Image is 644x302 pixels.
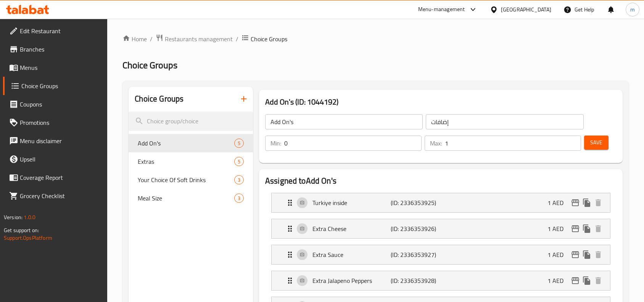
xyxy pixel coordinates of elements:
button: edit [570,197,581,208]
button: delete [592,197,604,208]
div: Choices [234,157,244,166]
span: 5 [235,158,243,165]
div: Menu-management [418,5,465,14]
button: duplicate [581,249,592,260]
p: 1 AED [547,198,570,207]
a: Restaurants management [156,34,233,44]
span: Get support on: [4,225,39,235]
p: Max: [430,139,442,148]
a: Support.OpsPlatform [4,233,52,243]
h2: Assigned to Add On's [265,175,617,187]
a: Menu disclaimer [3,132,108,150]
span: Version: [4,212,23,222]
span: Your Choice Of Soft Drinks [138,175,234,184]
a: Edit Restaurant [3,22,108,40]
p: (ID: 2336353927) [391,250,443,259]
p: (ID: 2336353926) [391,224,443,233]
div: Choices [234,194,244,203]
li: / [236,34,238,44]
nav: breadcrumb [122,34,629,44]
h3: Add On's (ID: 1044192) [265,96,617,108]
div: Choices [234,139,244,148]
div: Expand [272,245,610,264]
span: 3 [235,176,243,184]
button: delete [592,223,604,234]
a: Promotions [3,113,108,132]
div: Add On's5 [129,134,253,152]
input: search [129,111,253,131]
span: 3 [235,195,243,202]
p: Extra Cheese [312,224,391,233]
span: Save [590,138,602,147]
span: Branches [20,45,101,54]
span: Add On's [138,139,234,148]
div: Expand [272,219,610,238]
button: delete [592,249,604,260]
p: (ID: 2336353928) [391,276,443,285]
div: Expand [272,193,610,212]
span: Choice Groups [122,57,177,74]
p: 1 AED [547,250,570,259]
button: duplicate [581,197,592,208]
a: Branches [3,40,108,58]
div: Choices [234,175,244,184]
div: Expand [272,271,610,290]
h2: Choice Groups [135,93,184,105]
li: Expand [265,268,617,294]
p: Turkiye inside [312,198,391,207]
p: Extra Jalapeno Peppers [312,276,391,285]
li: / [150,34,153,44]
span: 1.0.0 [24,212,35,222]
span: Meal Size [138,194,234,203]
span: m [630,5,635,14]
li: Expand [265,190,617,216]
a: Grocery Checklist [3,187,108,205]
a: Coverage Report [3,168,108,187]
div: Meal Size3 [129,189,253,207]
p: 1 AED [547,276,570,285]
a: Choice Groups [3,77,108,95]
button: delete [592,275,604,286]
button: duplicate [581,223,592,234]
span: Coverage Report [20,173,101,182]
a: Home [122,34,147,44]
li: Expand [265,242,617,268]
a: Menus [3,58,108,77]
p: Extra Sauce [312,250,391,259]
span: Edit Restaurant [20,26,101,36]
button: edit [570,223,581,234]
span: Extras [138,157,234,166]
a: Coupons [3,95,108,113]
span: Grocery Checklist [20,191,101,200]
p: Min: [270,139,281,148]
li: Expand [265,216,617,242]
span: Restaurants management [165,34,233,44]
button: duplicate [581,275,592,286]
div: [GEOGRAPHIC_DATA] [501,5,551,14]
span: Promotions [20,118,101,127]
div: Your Choice Of Soft Drinks3 [129,171,253,189]
a: Upsell [3,150,108,168]
span: Upsell [20,155,101,164]
span: Coupons [20,100,101,109]
button: edit [570,275,581,286]
div: Extras5 [129,152,253,171]
button: Save [584,136,609,150]
span: Choice Groups [21,81,101,90]
span: Choice Groups [251,34,287,44]
span: Menus [20,63,101,72]
span: 5 [235,140,243,147]
p: (ID: 2336353925) [391,198,443,207]
p: 1 AED [547,224,570,233]
span: Menu disclaimer [20,136,101,145]
button: edit [570,249,581,260]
